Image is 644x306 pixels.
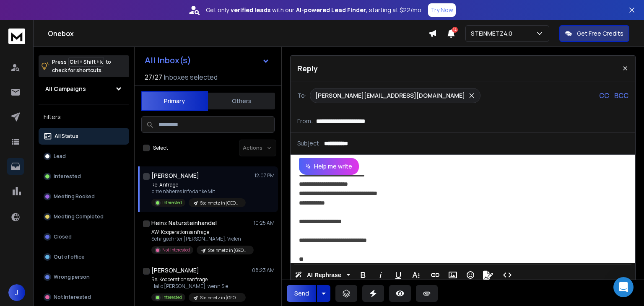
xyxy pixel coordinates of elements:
h1: All Inbox(s) [145,56,191,65]
p: Lead [54,153,66,160]
p: Meeting Booked [54,193,95,200]
p: Hallo [PERSON_NAME], wenn Sie [151,283,246,290]
p: Re: Kooperationsanfrage [151,276,246,283]
strong: AI-powered Lead Finder, [296,6,367,14]
p: Steinmetz in [GEOGRAPHIC_DATA] [208,247,249,254]
span: AI Rephrase [305,272,343,279]
button: Help me write [299,158,359,175]
p: Steinmetz in [GEOGRAPHIC_DATA] [200,295,241,301]
p: To: [297,91,306,100]
button: Send [287,285,316,302]
h1: Onebox [48,29,428,39]
strong: verified leads [231,6,270,14]
p: Sehr geehrter [PERSON_NAME], Vielen [151,236,252,242]
span: 14 [452,27,458,33]
p: Not Interested [54,294,91,301]
img: logo [8,29,25,44]
p: 10:25 AM [254,220,275,226]
button: Primary [141,91,208,111]
p: Steinmetz in [GEOGRAPHIC_DATA] [200,200,241,206]
button: Insert Link (Ctrl+K) [427,267,443,283]
p: Closed [54,233,72,240]
h1: [PERSON_NAME] [151,171,199,180]
p: Try Now [431,6,453,14]
button: Lead [39,148,129,165]
p: Meeting Completed [54,213,104,220]
div: Open Intercom Messenger [613,277,634,297]
p: AW: Kooperationsanfrage [151,229,252,236]
p: CC [599,91,609,101]
p: bitte näheres info danke Mit [151,188,246,195]
p: Re: Anfrage [151,182,246,188]
p: STEINMETZ4.0 [471,29,516,38]
button: Wrong person [39,269,129,285]
p: Interested [162,200,182,206]
p: Not Interested [162,247,190,253]
button: Meeting Booked [39,188,129,205]
button: J [8,284,25,301]
button: Try Now [428,3,456,17]
button: Meeting Completed [39,208,129,225]
button: All Inbox(s) [138,52,276,69]
button: Closed [39,228,129,245]
p: Interested [162,294,182,301]
h3: Inboxes selected [164,72,218,82]
button: Italic (Ctrl+I) [373,267,389,283]
p: Out of office [54,254,85,260]
button: Emoticons [462,267,478,283]
p: Press to check for shortcuts. [52,58,111,75]
button: Signature [480,267,496,283]
h3: Filters [39,111,129,123]
p: 12:07 PM [254,172,275,179]
p: Subject: [297,139,321,148]
p: [PERSON_NAME][EMAIL_ADDRESS][DOMAIN_NAME] [315,91,465,100]
button: Insert Image (Ctrl+P) [445,267,461,283]
h1: Heinz Natursteinhandel [151,219,217,227]
p: All Status [55,133,78,140]
label: Select [153,145,168,151]
button: All Campaigns [39,80,129,97]
button: Others [208,92,275,110]
p: From: [297,117,313,125]
span: Ctrl + Shift + k [68,57,104,67]
button: Not Interested [39,289,129,306]
button: AI Rephrase [293,267,352,283]
span: 27 / 27 [145,72,162,82]
button: More Text [408,267,424,283]
p: Interested [54,173,81,180]
p: 08:23 AM [252,267,275,274]
p: Reply [297,62,318,74]
h1: All Campaigns [45,85,86,93]
button: Code View [499,267,515,283]
p: Get Free Credits [577,29,623,38]
button: All Status [39,128,129,145]
button: Get Free Credits [559,25,629,42]
p: Get only with our starting at $22/mo [206,6,421,14]
p: Wrong person [54,274,90,280]
button: Interested [39,168,129,185]
button: Out of office [39,249,129,265]
button: Underline (Ctrl+U) [390,267,406,283]
p: BCC [614,91,628,101]
h1: [PERSON_NAME] [151,266,199,275]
